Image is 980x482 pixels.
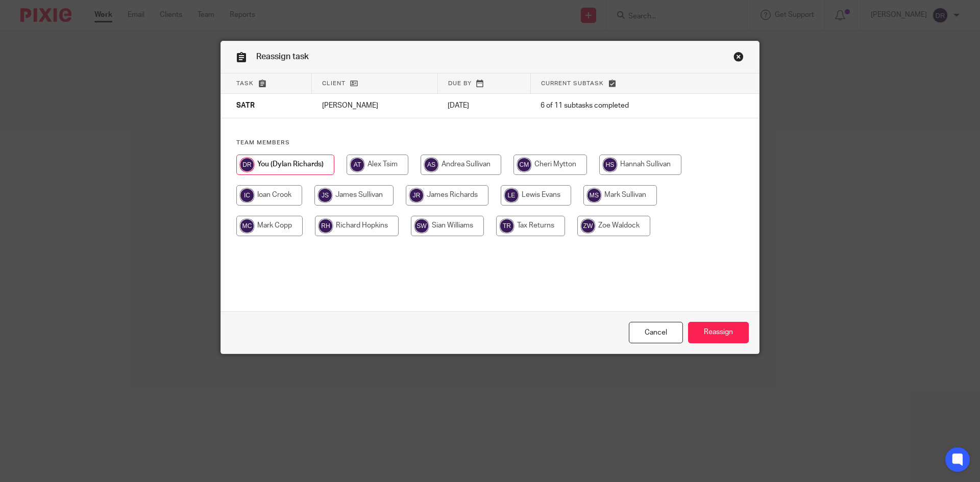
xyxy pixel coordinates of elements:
[541,81,604,86] span: Current subtask
[629,322,683,344] a: Close this dialog window
[448,100,520,111] p: [DATE]
[688,322,749,344] input: Reassign
[236,139,744,147] h4: Team members
[733,52,744,65] a: Close this dialog window
[236,81,254,86] span: Task
[530,94,708,118] td: 6 of 11 subtasks completed
[448,81,472,86] span: Due by
[256,53,309,61] span: Reassign task
[236,103,255,110] span: SATR
[322,100,427,111] p: [PERSON_NAME]
[322,81,346,86] span: Client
